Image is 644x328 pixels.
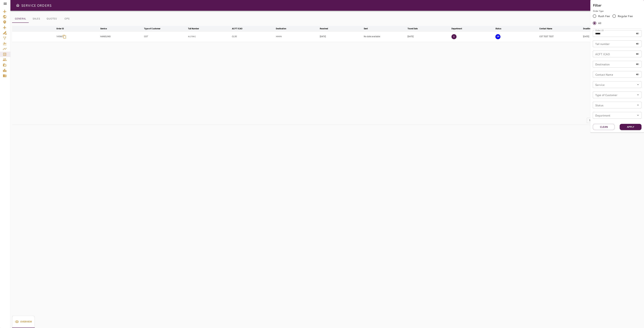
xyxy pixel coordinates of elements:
div: rushFeeOrder [593,13,641,27]
button: Clean [593,124,615,130]
button: Open [636,93,640,97]
p: Order Type [593,10,641,13]
button: Apply [620,124,641,130]
label: Order ID [595,29,604,32]
button: Open [636,82,640,87]
h6: Filter [593,3,641,8]
span: Rush Fee [598,14,610,18]
span: All [598,21,601,25]
button: Open [636,113,640,118]
span: Regular Fee [618,14,633,18]
button: Open [636,103,640,107]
